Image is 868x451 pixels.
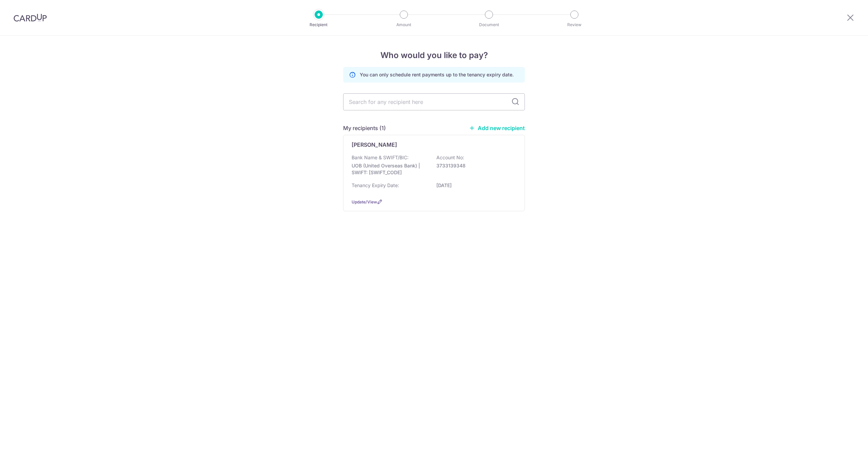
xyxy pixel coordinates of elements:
iframe: 打开一个小组件，您可以在其中找到更多信息 [826,431,861,448]
p: [DATE] [436,182,512,189]
p: You can only schedule rent payments up to the tenancy expiry date. [360,71,514,78]
a: Add new recipient [469,125,525,131]
h4: Who would you like to pay? [343,49,525,61]
p: Review [549,21,599,28]
p: UOB (United Overseas Bank) | SWIFT: [SWIFT_CODE] [352,162,428,176]
p: Recipient [294,21,344,28]
img: CardUp [14,14,47,22]
p: Bank Name & SWIFT/BIC: [352,154,409,161]
p: Amount [379,21,429,28]
p: Tenancy Expiry Date: [352,182,399,189]
p: Document [464,21,514,28]
a: Update/View [352,199,377,204]
p: [PERSON_NAME] [352,141,397,149]
p: 3733139348 [436,162,512,169]
h5: My recipients (1) [343,124,386,132]
p: Account No: [436,154,464,161]
input: Search for any recipient here [343,93,525,110]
